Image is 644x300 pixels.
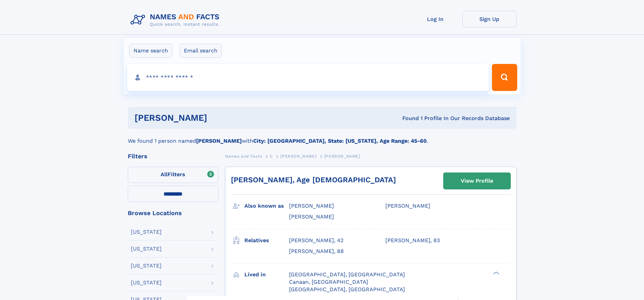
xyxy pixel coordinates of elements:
[129,44,172,58] label: Name search
[408,11,462,27] a: Log In
[131,246,162,252] div: [US_STATE]
[324,154,360,159] span: [PERSON_NAME]
[444,173,510,189] a: View Profile
[289,237,343,244] a: [PERSON_NAME], 42
[289,271,405,278] span: [GEOGRAPHIC_DATA], [GEOGRAPHIC_DATA]
[289,279,368,285] span: Canaan, [GEOGRAPHIC_DATA]
[127,64,489,91] input: search input
[492,64,517,91] button: Search Button
[492,271,500,275] div: ❯
[253,138,427,144] b: City: [GEOGRAPHIC_DATA], State: [US_STATE], Age Range: 45-60
[128,11,225,29] img: Logo Names and Facts
[231,176,396,184] a: [PERSON_NAME], Age [DEMOGRAPHIC_DATA]
[128,129,517,145] div: We found 1 person named with .
[128,153,218,159] div: Filters
[161,171,168,178] span: All
[305,115,510,122] div: Found 1 Profile In Our Records Database
[131,280,162,285] div: [US_STATE]
[131,229,162,235] div: [US_STATE]
[270,152,273,160] a: C
[244,269,289,280] h3: Lived in
[196,138,242,144] b: [PERSON_NAME]
[128,210,218,216] div: Browse Locations
[280,152,316,160] a: [PERSON_NAME]
[225,152,262,160] a: Names and Facts
[461,173,493,189] div: View Profile
[462,11,517,27] a: Sign Up
[180,44,222,58] label: Email search
[270,154,273,159] span: C
[128,167,218,183] label: Filters
[131,263,162,269] div: [US_STATE]
[385,203,430,209] span: [PERSON_NAME]
[289,248,344,255] a: [PERSON_NAME], 88
[280,154,316,159] span: [PERSON_NAME]
[244,200,289,212] h3: Also known as
[289,203,334,209] span: [PERSON_NAME]
[244,235,289,246] h3: Relatives
[385,237,440,244] a: [PERSON_NAME], 83
[289,286,405,293] span: [GEOGRAPHIC_DATA], [GEOGRAPHIC_DATA]
[289,213,334,220] span: [PERSON_NAME]
[135,114,305,122] h1: [PERSON_NAME]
